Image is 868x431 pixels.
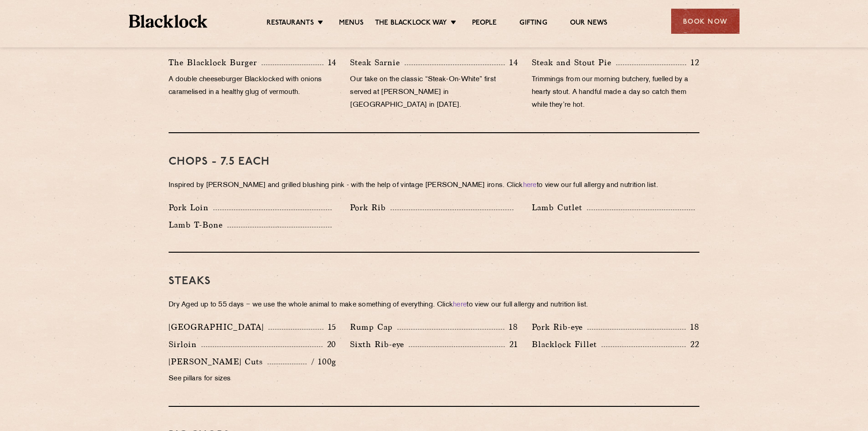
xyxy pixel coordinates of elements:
p: 20 [323,338,337,350]
p: 12 [686,57,699,68]
p: A double cheeseburger Blacklocked with onions caramelised in a healthy glug of vermouth. [169,73,336,99]
p: [GEOGRAPHIC_DATA] [169,321,268,333]
a: People [472,19,497,29]
p: Inspired by [PERSON_NAME] and grilled blushing pink - with the help of vintage [PERSON_NAME] iron... [169,179,699,192]
a: here [523,182,537,189]
a: Gifting [519,19,547,29]
a: here [453,301,467,308]
img: BL_Textured_Logo-footer-cropped.svg [129,15,208,28]
p: 14 [324,57,337,68]
p: [PERSON_NAME] Cuts [169,355,267,368]
p: Trimmings from our morning butchery, fuelled by a hearty stout. A handful made a day so catch the... [532,73,699,112]
p: 22 [686,338,699,350]
a: Restaurants [267,19,314,29]
p: 21 [505,338,518,350]
p: Blacklock Fillet [532,338,601,351]
p: 18 [504,321,518,333]
p: Pork Rib-eye [532,321,587,333]
h3: Chops - 7.5 each [169,156,699,168]
p: The Blacklock Burger [169,56,262,69]
p: 18 [686,321,699,333]
p: Sirloin [169,338,201,351]
p: See pillars for sizes [169,373,336,385]
p: 14 [505,57,518,68]
a: Our News [570,19,608,29]
p: Rump Cap [350,321,397,333]
p: Our take on the classic “Steak-On-White” first served at [PERSON_NAME] in [GEOGRAPHIC_DATA] in [D... [350,73,518,112]
p: Pork Rib [350,201,390,214]
p: Steak and Stout Pie [532,56,616,69]
p: 15 [324,321,337,333]
p: Pork Loin [169,201,213,214]
p: Dry Aged up to 55 days − we use the whole animal to make something of everything. Click to view o... [169,299,699,312]
a: Menus [339,19,364,29]
p: Lamb T-Bone [169,218,227,231]
p: Lamb Cutlet [532,201,587,214]
p: Steak Sarnie [350,56,405,69]
a: The Blacklock Way [375,19,447,29]
p: / 100g [307,356,336,368]
p: Sixth Rib-eye [350,338,409,351]
div: Book Now [671,9,740,34]
h3: Steaks [169,275,699,287]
